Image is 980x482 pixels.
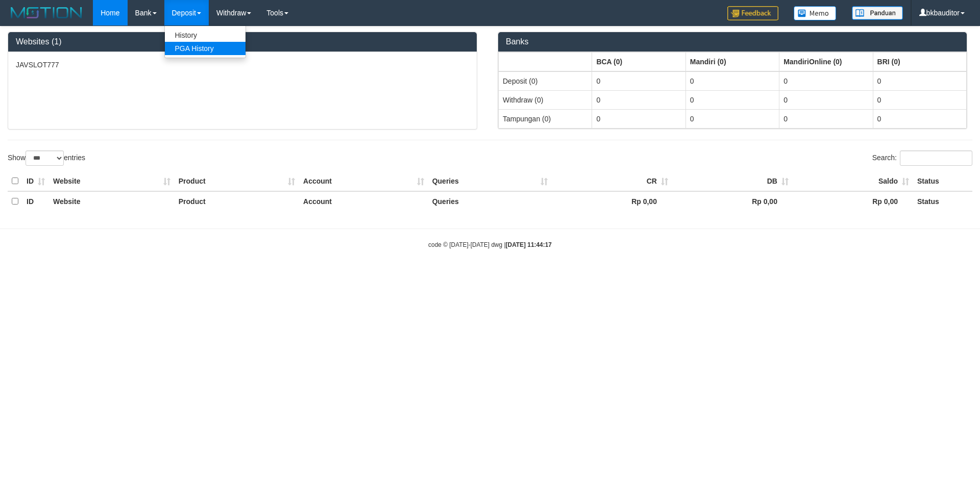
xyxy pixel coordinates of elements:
td: 0 [685,109,779,128]
p: JAVSLOT777 [16,60,469,70]
th: DB [672,171,793,191]
th: Queries [428,191,552,211]
td: 0 [779,109,873,128]
th: ID [22,191,49,211]
th: Product [175,191,299,211]
td: 0 [779,71,873,91]
strong: [DATE] 11:44:17 [506,241,552,248]
img: Button%20Memo.svg [794,6,837,20]
small: code © [DATE]-[DATE] dwg | [428,241,552,248]
td: 0 [685,71,779,91]
th: Status [913,171,972,191]
td: 0 [873,71,966,91]
label: Search: [872,150,972,166]
th: Group: activate to sort column ascending [499,52,592,71]
td: Withdraw (0) [499,90,592,109]
th: Group: activate to sort column ascending [873,52,966,71]
th: Status [913,191,972,211]
img: panduan.png [852,6,903,20]
h3: Banks [506,37,959,46]
select: Showentries [26,150,64,166]
th: Website [49,171,175,191]
th: Account [299,191,428,211]
label: Show entries [8,150,85,166]
td: 0 [592,71,685,91]
th: Account [299,171,428,191]
th: Group: activate to sort column ascending [779,52,873,71]
th: Group: activate to sort column ascending [592,52,685,71]
th: Product [175,171,299,191]
th: Saldo [793,171,913,191]
a: History [165,29,246,42]
th: Website [49,191,175,211]
img: Feedback.jpg [727,6,778,20]
input: Search: [900,150,972,166]
th: Group: activate to sort column ascending [685,52,779,71]
th: Rp 0,00 [672,191,793,211]
th: Queries [428,171,552,191]
td: 0 [873,109,966,128]
td: Tampungan (0) [499,109,592,128]
td: 0 [685,90,779,109]
td: 0 [592,90,685,109]
h3: Websites (1) [16,37,469,46]
th: Rp 0,00 [793,191,913,211]
td: 0 [592,109,685,128]
img: MOTION_logo.png [8,5,85,20]
td: Deposit (0) [499,71,592,91]
th: CR [552,171,672,191]
td: 0 [873,90,966,109]
a: PGA History [165,42,246,55]
th: ID [22,171,49,191]
td: 0 [779,90,873,109]
th: Rp 0,00 [552,191,672,211]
